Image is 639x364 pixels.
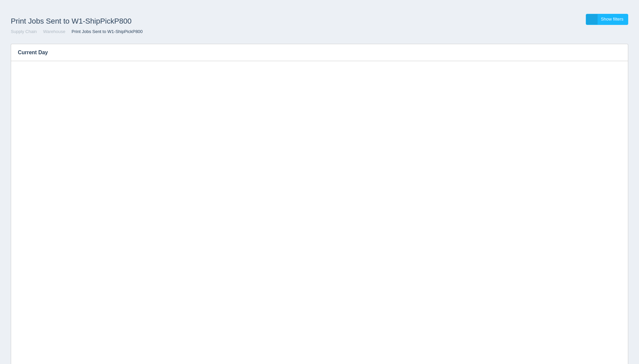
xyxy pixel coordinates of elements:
a: Warehouse [43,29,65,34]
a: Supply Chain [11,29,37,34]
h1: Print Jobs Sent to W1-ShipPickP800 [11,14,320,29]
li: Print Jobs Sent to W1-ShipPickP800 [67,29,143,35]
span: Show filters [601,17,624,22]
h3: Current Day [11,44,607,61]
a: Show filters [586,14,628,25]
